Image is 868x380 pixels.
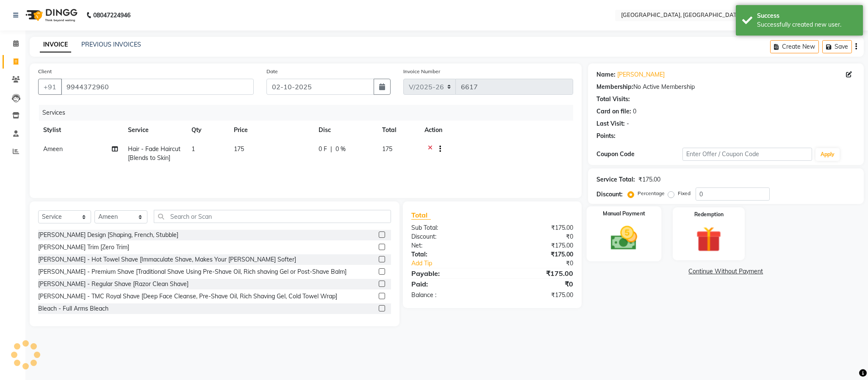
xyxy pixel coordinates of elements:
[266,68,278,75] label: Date
[191,145,195,153] span: 1
[815,148,840,161] button: Apply
[602,223,646,253] img: _cash.svg
[596,175,635,184] div: Service Total:
[40,37,71,52] a: INVOICE
[678,190,691,197] label: Fixed
[596,95,630,104] div: Total Visits:
[638,190,665,197] label: Percentage
[38,231,178,240] div: [PERSON_NAME] Design [Shaping, French, Stubble]
[38,255,296,264] div: [PERSON_NAME] - Hot Towel Shave [Immaculate Shave, Makes Your [PERSON_NAME] Softer]
[38,267,347,276] div: [PERSON_NAME] - Premium Shave [Traditional Shave Using Pre-Shave Oil, Rich shaving Gel or Post-Sh...
[128,145,180,162] span: Hair - Fade Haircut [Blends to Skin]
[234,145,244,153] span: 175
[405,259,507,268] a: Add Tip
[22,3,80,27] img: logo
[492,223,580,232] div: ₹175.00
[603,210,645,218] label: Manual Payment
[39,105,580,121] div: Services
[492,279,580,289] div: ₹0
[822,40,852,53] button: Save
[596,132,616,140] div: Points:
[596,70,616,79] div: Name:
[411,211,431,220] span: Total
[336,145,346,154] span: 0 %
[590,267,862,276] a: Continue Without Payment
[38,79,62,95] button: +91
[43,145,63,153] span: Ameen
[405,241,492,250] div: Net:
[405,279,492,289] div: Paid:
[596,190,623,199] div: Discount:
[694,211,724,218] label: Redemption
[419,121,573,140] th: Action
[123,121,186,140] th: Service
[638,175,660,184] div: ₹175.00
[596,83,855,91] div: No Active Membership
[405,291,492,300] div: Balance :
[627,119,629,128] div: -
[81,41,141,48] a: PREVIOUS INVOICES
[38,68,52,75] label: Client
[596,83,633,91] div: Membership:
[492,232,580,241] div: ₹0
[319,145,327,154] span: 0 F
[38,280,189,289] div: [PERSON_NAME] - Regular Shave [Razor Clean Shave]
[492,250,580,259] div: ₹175.00
[405,223,492,232] div: Sub Total:
[61,79,254,95] input: Search by Name/Mobile/Email/Code
[596,119,625,128] div: Last Visit:
[757,20,857,29] div: Successfully created new user.
[377,121,419,140] th: Total
[382,145,392,153] span: 175
[492,291,580,300] div: ₹175.00
[507,259,579,268] div: ₹0
[405,250,492,259] div: Total:
[617,70,665,79] a: [PERSON_NAME]
[93,3,130,27] b: 08047224946
[38,243,129,252] div: [PERSON_NAME] Trim [Zero Trim]
[492,268,580,278] div: ₹175.00
[405,232,492,241] div: Discount:
[682,148,812,161] input: Enter Offer / Coupon Code
[770,40,819,53] button: Create New
[313,121,377,140] th: Disc
[229,121,313,140] th: Price
[330,145,332,154] span: |
[405,268,492,278] div: Payable:
[38,304,108,313] div: Bleach - Full Arms Bleach
[757,11,857,20] div: Success
[154,210,391,223] input: Search or Scan
[596,107,631,116] div: Card on file:
[186,121,229,140] th: Qty
[688,223,729,255] img: _gift.svg
[38,292,337,301] div: [PERSON_NAME] - TMC Royal Shave [Deep Face Cleanse, Pre-Shave Oil, Rich Shaving Gel, Cold Towel W...
[596,150,683,159] div: Coupon Code
[633,107,636,116] div: 0
[38,121,123,140] th: Stylist
[403,68,440,75] label: Invoice Number
[492,241,580,250] div: ₹175.00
